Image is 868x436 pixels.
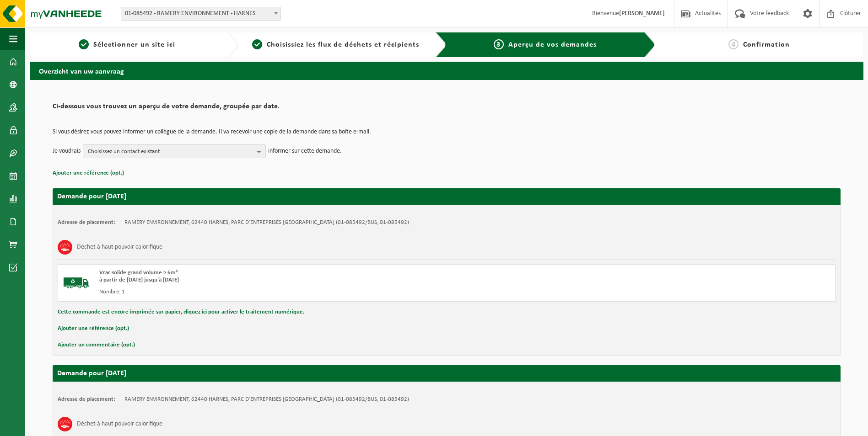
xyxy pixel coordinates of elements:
[743,41,790,48] span: Confirmation
[494,39,504,49] span: 3
[728,39,739,49] span: 4
[93,41,175,48] span: Sélectionner un site ici
[53,144,81,158] p: Je voudrais
[83,144,266,158] button: Choisissez un contact existant
[619,10,665,17] strong: [PERSON_NAME]
[124,219,409,226] td: RAMERY ENVIRONNEMENT, 62440 HARNES, PARC D'ENTREPRISES [GEOGRAPHIC_DATA] (01-085492/BUS, 01-085492)
[57,370,126,377] strong: Demande pour [DATE]
[88,145,253,159] span: Choisissez un contact existant
[79,39,89,49] span: 1
[57,193,126,200] strong: Demande pour [DATE]
[252,39,262,49] span: 2
[124,396,409,403] td: RAMERY ENVIRONNEMENT, 62440 HARNES, PARC D'ENTREPRISES [GEOGRAPHIC_DATA] (01-085492/BUS, 01-085492)
[58,306,304,318] button: Cette commande est encore imprimée sur papier, cliquez ici pour activer le traitement numérique.
[58,323,129,335] button: Ajouter une référence (opt.)
[121,7,281,21] span: 01-085492 - RAMERY ENVIRONNEMENT - HARNES
[53,103,841,115] h2: Ci-dessous vous trouvez un aperçu de votre demande, groupée par date.
[58,396,115,402] strong: Adresse de placement:
[508,41,597,48] span: Aperçu de vos demandes
[30,62,863,80] h2: Overzicht van uw aanvraag
[34,39,220,50] a: 1Sélectionner un site ici
[77,417,162,431] h3: Déchet à haut pouvoir calorifique
[99,288,483,296] div: Nombre: 1
[53,129,841,135] p: Si vous désirez vous pouvez informer un collègue de la demande. Il va recevoir une copie de la de...
[63,269,90,297] img: BL-SO-LV.png
[243,39,429,50] a: 2Choisissiez les flux de déchets et récipients
[53,167,124,179] button: Ajouter une référence (opt.)
[121,7,280,20] span: 01-085492 - RAMERY ENVIRONNEMENT - HARNES
[99,270,178,276] span: Vrac solide grand volume > 6m³
[267,41,419,48] span: Choisissiez les flux de déchets et récipients
[99,277,179,283] strong: à partir de [DATE] jusqu'à [DATE]
[58,339,135,351] button: Ajouter un commentaire (opt.)
[58,219,115,225] strong: Adresse de placement:
[268,144,342,158] p: informer sur cette demande.
[77,240,162,255] h3: Déchet à haut pouvoir calorifique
